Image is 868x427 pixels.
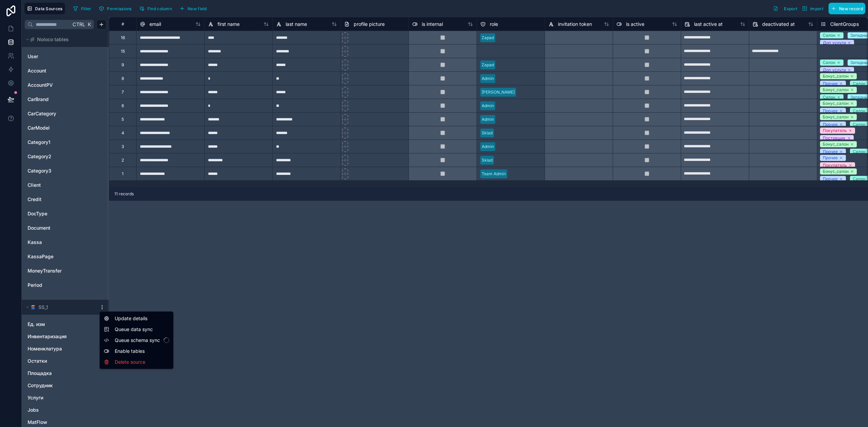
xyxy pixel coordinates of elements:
span: Инвентаризация [28,333,67,340]
span: Площадка [28,370,52,377]
div: Сотрудник [25,380,106,391]
div: Салон [853,149,865,155]
span: Услуги [28,394,43,401]
div: CarBrand [25,94,106,105]
div: Zapad [482,62,494,68]
div: Jobs [25,405,106,415]
div: Enable tables [101,346,172,357]
div: [PERSON_NAME] [482,89,515,95]
span: is active [626,21,644,28]
span: Ctrl [72,20,86,29]
div: CarCategory [25,108,106,119]
div: Zapad [482,35,494,41]
span: Filter [81,6,92,11]
span: CarModel [28,125,50,131]
div: 7 [122,89,124,95]
span: Find column [147,6,172,11]
div: Бонус_салон [823,168,849,175]
span: first name [218,21,240,28]
div: Client [25,180,106,191]
div: Account [25,65,106,76]
span: Client [28,182,41,188]
div: Покупатель [823,128,847,134]
div: Category3 [25,165,106,176]
div: CarModel [25,122,106,133]
div: Credit [25,194,106,205]
div: MoneyTransfer [25,265,106,276]
span: Сотрудник [28,382,53,389]
span: email [149,21,161,28]
div: Document [25,223,106,233]
span: Номенклатура [28,345,62,352]
span: last name [286,21,307,28]
div: Sklad [482,130,493,136]
div: Инвентаризация [25,331,106,342]
div: Поставщик [823,135,846,141]
div: Бонус_салон [823,73,849,79]
div: Update details [101,313,172,324]
span: New field [188,6,207,11]
span: Noloco tables [37,36,69,43]
span: New record [839,6,863,11]
div: Admin [482,103,494,109]
div: DocType [25,208,106,219]
div: Team Admin [482,171,506,177]
span: MoneyTransfer [28,267,62,274]
span: Queue schema sync [115,337,164,344]
span: last active at [694,21,723,28]
div: Доп_услуги [823,67,846,73]
span: Account [28,67,46,74]
div: Прочее [823,121,838,128]
div: Sklad [482,157,493,163]
span: profile picture [354,21,385,28]
div: Прочее [823,149,838,155]
span: MatFlow [28,419,47,426]
div: Остатки [25,356,106,366]
span: is internal [422,21,443,28]
div: Kassa [25,237,106,248]
div: # [114,21,131,27]
div: Бонус_салон [823,141,849,147]
div: Category1 [25,137,106,148]
div: Admin [482,76,494,82]
span: K [87,22,92,27]
div: Услуги [25,392,106,403]
div: Бонус_салон [823,100,849,106]
div: Delete source [101,357,172,367]
div: User [25,51,106,62]
div: Бонус_салон [823,87,849,93]
div: Салон [823,60,835,66]
span: Period [28,282,42,289]
div: 1 [122,171,124,177]
div: Площадка [25,368,106,379]
span: ClientGroups [830,21,859,28]
div: 16 [121,35,125,40]
div: 2 [122,158,124,163]
div: KassaPage [25,251,106,262]
div: Доп_услуги [823,40,846,46]
div: Прочее [823,155,838,161]
span: Import [810,6,823,11]
div: AccountPV [25,80,106,91]
span: Category1 [28,139,50,146]
div: Салон [823,94,835,100]
span: Permissions [107,6,131,11]
div: Category2 [25,151,106,162]
div: Ед. изм [25,319,106,330]
button: Queue schema sync [104,337,169,344]
div: Прочее [823,81,838,87]
div: 8 [122,76,124,81]
div: 6 [122,103,124,109]
div: Салон [823,32,835,38]
div: Прочее [823,176,838,182]
span: 11 records [114,191,134,197]
div: Салон [853,108,865,114]
div: Номенклатура [25,343,106,354]
div: Прочее [823,108,838,114]
span: User [28,53,38,60]
div: 3 [122,144,124,149]
span: Остатки [28,358,47,364]
div: Period [25,280,106,291]
div: Бонус_салон [823,114,849,120]
div: Покупатель [823,162,847,168]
